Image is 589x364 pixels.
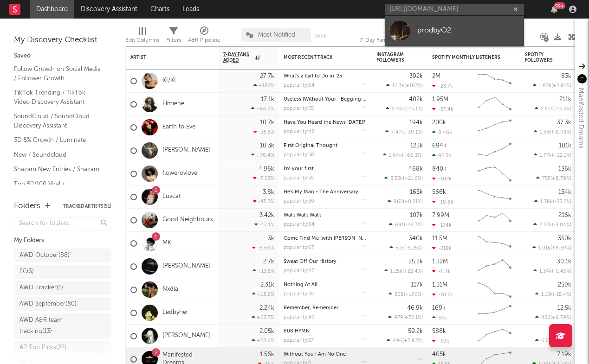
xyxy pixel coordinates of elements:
div: ( ) [386,83,423,89]
svg: Chart title [474,139,516,162]
div: -59k [432,338,449,344]
div: 3k [268,236,274,242]
div: A&R Pipeline [188,23,220,50]
a: I'm your first [284,166,314,172]
div: popularity: 64 [284,222,315,227]
div: Filters [166,23,181,50]
svg: Chart title [474,232,516,255]
div: Artist [130,55,200,60]
div: AWD October ( 88 ) [19,250,70,261]
a: New / Soundcloud [14,150,102,160]
span: 1.33k [540,130,552,135]
span: +190 % [405,292,421,297]
div: 17.1k [261,96,274,102]
a: Shazam New Entries / Shazam [14,164,102,174]
div: 2.31k [260,282,274,288]
div: ( ) [384,268,423,274]
a: Top 50/100 Viral / Spotify/Apple Discovery Assistant [14,179,102,207]
div: 4.96k [259,166,274,172]
div: ( ) [532,245,571,251]
div: EC ( 3 ) [19,266,34,277]
span: 691 [395,223,404,228]
button: Tracked Artists(51) [63,204,111,209]
span: +22.4 % [404,269,421,274]
div: 107k [410,212,423,218]
div: AWD September ( 80 ) [19,299,77,310]
div: -45.3 % [253,198,274,204]
div: 468k [408,166,423,172]
span: -26.3 % [405,223,421,228]
a: [PERSON_NAME] [162,262,210,270]
div: 101k [559,143,571,149]
div: Walk Walk Walk [284,213,367,218]
div: AWD A&R team tracking ( 13 ) [19,315,85,337]
span: +0.21 % [404,199,421,204]
span: 2.46k [392,107,405,112]
a: prodbyO2 [385,16,524,46]
div: 123k [410,143,423,149]
div: 8.46k [432,129,452,135]
div: +63.7 % [252,314,274,320]
div: -18.8k [432,199,453,205]
div: ( ) [534,129,571,135]
a: What's a Girl to Do in '25 [284,74,342,79]
div: -6.66 % [252,245,274,251]
div: 136k [558,166,571,172]
a: EC(3) [14,265,111,279]
div: popularity: 47 [284,268,314,274]
div: 117k [411,282,423,288]
div: 840k [432,166,447,172]
span: -8.92 % [553,130,570,135]
div: +76.4 % [251,152,274,158]
div: ( ) [388,314,423,320]
div: ( ) [535,106,571,112]
a: 808 HYMN [284,329,310,334]
span: -15.3 % [555,107,570,112]
span: 1.77k [540,153,552,158]
span: +2.81 % [553,83,570,89]
div: My Folders [14,235,111,246]
input: Search for artists [385,4,524,15]
div: Edit Columns [125,35,159,46]
span: 1.87k [539,83,551,89]
div: 402k [409,96,423,102]
span: 1.34k [539,269,552,274]
button: 99+ [551,6,557,13]
div: 59.2k [408,328,423,334]
span: -15.1 % [407,107,421,112]
a: Useless (Without You) - Begging Remix [284,97,377,102]
div: 1.31M [432,282,447,288]
span: +22.1 % [553,153,570,158]
div: ( ) [385,129,423,135]
div: 216k [558,212,571,218]
span: -0.45 % [553,269,570,274]
div: ( ) [383,152,423,158]
span: +7.83 % [404,338,421,344]
div: -112k [432,268,451,275]
div: 350k [558,236,571,242]
div: 7-Day Fans Added (7-Day Fans Added) [360,35,429,46]
div: 2.7k [263,259,274,265]
div: 7-Day Fans Added (7-Day Fans Added) [360,23,429,50]
div: AP Top Picks ( 22 ) [19,342,66,353]
div: prodbyO2 [417,25,519,36]
span: 482 [541,315,550,320]
div: popularity: 49 [284,315,315,320]
div: +182 % [253,83,274,89]
div: 10.3k [260,143,274,149]
div: 34k [432,315,447,321]
span: 1.01k [538,246,550,251]
div: My Discovery Checklist [14,35,111,46]
div: 2.05k [259,328,274,334]
span: +66.3 % [403,153,421,158]
a: [PERSON_NAME] [162,147,210,154]
span: +72.1 % [405,315,421,320]
div: 92.3k [432,153,451,159]
div: -174k [432,222,452,228]
input: Search for folders... [14,217,111,230]
span: -15.4 % [554,292,570,297]
div: ( ) [389,245,423,251]
svg: Chart title [474,278,516,301]
div: -23.7k [432,83,453,89]
span: 653 [541,338,550,344]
